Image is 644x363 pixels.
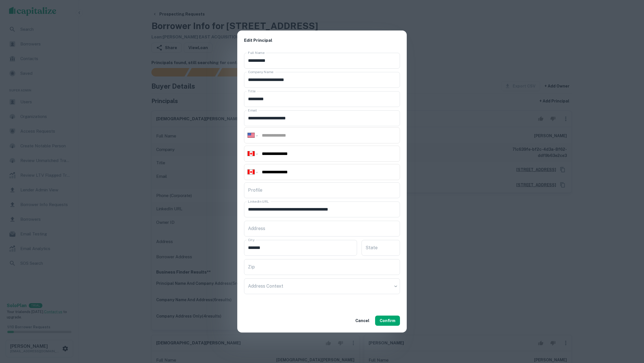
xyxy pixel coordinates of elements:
iframe: Chat Widget [616,318,644,345]
label: Full Name [248,50,265,55]
h2: Edit Principal [237,30,407,51]
label: Email [248,108,257,113]
label: Title [248,89,256,93]
button: Confirm [375,316,400,326]
button: Cancel [353,316,372,326]
label: LinkedIn URL [248,199,269,204]
label: City [248,237,254,242]
label: Company Name [248,69,273,74]
div: ​ [244,278,400,294]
